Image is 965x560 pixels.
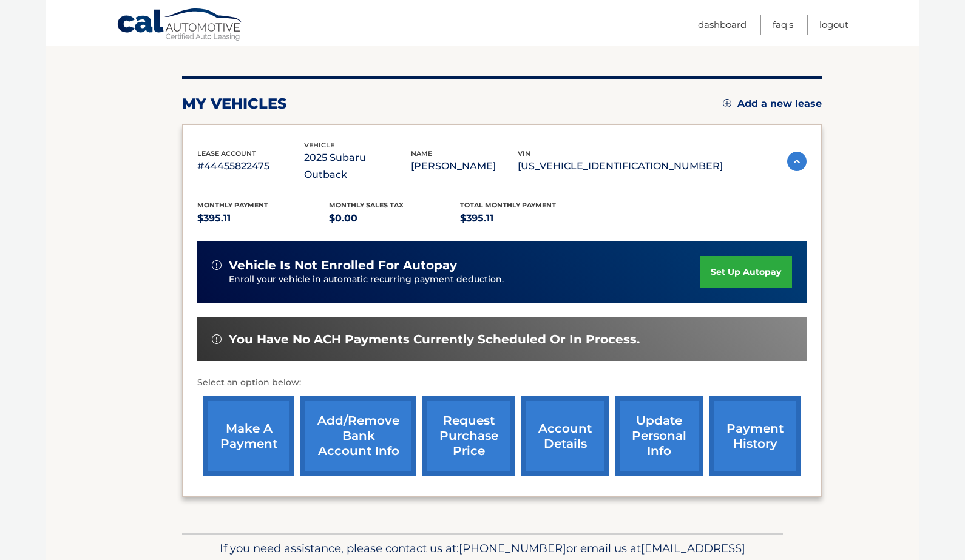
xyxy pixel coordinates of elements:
span: You have no ACH payments currently scheduled or in process. [229,332,640,347]
span: Total Monthly Payment [460,201,556,209]
span: name [411,149,432,158]
p: Select an option below: [197,376,807,390]
p: $395.11 [460,210,592,227]
p: [US_VEHICLE_IDENTIFICATION_NUMBER] [518,158,723,175]
a: Cal Automotive [117,8,244,43]
span: [PHONE_NUMBER] [459,541,566,555]
span: vin [518,149,530,158]
a: account details [521,396,609,476]
a: FAQ's [773,15,793,35]
img: alert-white.svg [212,334,222,344]
img: alert-white.svg [212,260,222,270]
a: Logout [819,15,848,35]
h2: my vehicles [182,95,287,113]
p: Enroll your vehicle in automatic recurring payment deduction. [229,273,700,286]
a: update personal info [615,396,703,476]
a: request purchase price [422,396,515,476]
a: payment history [709,396,801,476]
a: Add a new lease [723,98,822,110]
span: lease account [197,149,256,158]
span: Monthly sales Tax [329,201,404,209]
a: Dashboard [698,15,747,35]
p: $395.11 [197,210,329,227]
a: Add/Remove bank account info [300,396,416,476]
span: vehicle is not enrolled for autopay [229,258,457,273]
p: 2025 Subaru Outback [304,149,411,183]
p: [PERSON_NAME] [411,158,518,175]
p: #44455822475 [197,158,304,175]
span: Monthly Payment [197,201,268,209]
a: set up autopay [700,256,792,288]
img: add.svg [723,99,731,107]
a: make a payment [203,396,294,476]
span: vehicle [304,141,334,149]
p: $0.00 [329,210,461,227]
img: accordion-active.svg [787,152,807,171]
